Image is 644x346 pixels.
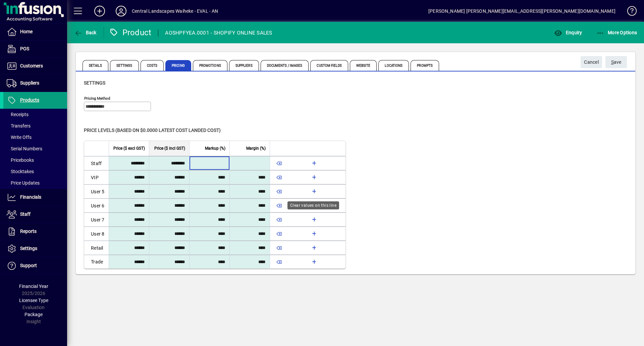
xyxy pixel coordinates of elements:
[72,27,98,39] button: Back
[3,154,67,166] a: Pricebooks
[165,60,191,71] span: Pricing
[7,135,32,140] span: Write Offs
[84,255,109,268] td: Trade
[20,63,43,68] span: Customers
[109,27,152,38] div: Product
[67,27,104,39] app-page-header-button: Back
[20,211,31,217] span: Staff
[7,169,34,174] span: Stocktakes
[84,198,109,212] td: User 6
[113,145,145,152] span: Price ($ excl GST)
[3,166,67,177] a: Stocktakes
[84,227,109,241] td: User 8
[110,60,139,71] span: Settings
[3,132,67,143] a: Write Offs
[622,1,636,23] a: Knowledge Base
[141,60,164,71] span: Costs
[378,60,409,71] span: Locations
[154,145,185,152] span: Price ($ incl GST)
[596,30,637,35] span: More Options
[193,60,227,71] span: Promotions
[20,97,39,103] span: Products
[20,29,33,34] span: Home
[554,30,582,35] span: Enquiry
[3,223,67,240] a: Reports
[89,5,110,17] button: Add
[84,96,110,101] mat-label: Pricing method
[3,189,67,206] a: Financials
[7,123,31,129] span: Transfers
[19,298,48,303] span: Licensee Type
[246,145,266,152] span: Margin (%)
[74,30,97,35] span: Back
[3,257,67,274] a: Support
[552,27,584,39] button: Enquiry
[84,170,109,184] td: VIP
[7,180,40,186] span: Price Updates
[310,60,348,71] span: Custom Fields
[3,23,67,40] a: Home
[611,57,622,68] span: ave
[24,312,43,317] span: Package
[3,41,67,57] a: POS
[84,212,109,227] td: User 7
[3,240,67,257] a: Settings
[605,56,627,68] button: Save
[3,109,67,120] a: Receipts
[595,27,639,39] button: More Options
[7,146,42,151] span: Serial Numbers
[411,60,439,71] span: Prompts
[20,80,39,86] span: Suppliers
[261,60,309,71] span: Documents / Images
[84,156,109,170] td: Staff
[20,194,41,200] span: Financials
[350,60,377,71] span: Website
[287,201,339,209] div: Clear values on this line
[165,28,272,38] div: AOSHPFYEA.0001 - SHOPIFY ONLINE SALES
[205,145,225,152] span: Markup (%)
[132,6,218,16] div: Central Landscapes Waiheke - EVAL - AN
[84,80,105,86] span: Settings
[19,284,48,289] span: Financial Year
[7,112,29,117] span: Receipts
[20,229,37,234] span: Reports
[428,6,615,16] div: [PERSON_NAME] [PERSON_NAME][EMAIL_ADDRESS][PERSON_NAME][DOMAIN_NAME]
[3,58,67,75] a: Customers
[3,177,67,189] a: Price Updates
[611,59,614,65] span: S
[581,56,602,68] button: Cancel
[84,241,109,255] td: Retail
[3,206,67,223] a: Staff
[83,60,108,71] span: Details
[3,75,67,92] a: Suppliers
[3,120,67,132] a: Transfers
[20,263,37,268] span: Support
[7,157,34,163] span: Pricebooks
[84,184,109,198] td: User 5
[110,5,132,17] button: Profile
[84,128,221,133] span: Price levels (based on $0.0000 Latest cost landed cost)
[20,246,37,251] span: Settings
[20,46,29,51] span: POS
[229,60,259,71] span: Suppliers
[3,143,67,154] a: Serial Numbers
[584,57,599,68] span: Cancel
